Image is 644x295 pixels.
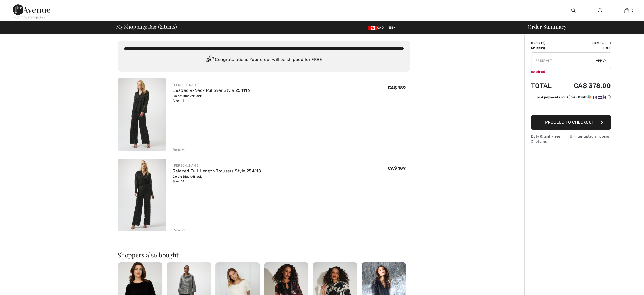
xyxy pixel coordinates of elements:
img: Relaxed Full-Length Trousers Style 254118 [118,159,166,232]
div: Congratulations! Your order will be shipped for FREE! [124,55,404,65]
span: 2 [542,41,544,45]
a: Beaded V-Neck Pullover Style 254116 [173,88,250,93]
img: Congratulation2.svg [204,55,215,65]
div: or 4 payments of with [537,95,611,99]
td: CA$ 378.00 [560,41,611,45]
div: [PERSON_NAME] [173,82,250,87]
img: Canadian Dollar [368,26,377,30]
td: Free [560,45,611,50]
span: My Shopping Bag ( Items) [116,24,177,29]
div: Order Summary [521,24,641,29]
img: Sezzle [587,95,607,99]
h2: Shoppers also bought [118,252,410,258]
span: Apply [596,58,607,63]
div: or 4 payments ofCA$ 94.50withSezzle Click to learn more about Sezzle [531,95,611,101]
div: < Continue Shopping [13,15,45,20]
span: CAD [368,26,386,30]
button: Proceed to Checkout [531,115,611,130]
img: search the website [571,7,576,14]
div: Remove [173,228,186,232]
div: Remove [173,147,186,152]
input: Promo code [531,53,596,69]
div: Duty & tariff-free | Uninterrupted shipping & returns [531,134,611,144]
div: expired [531,69,611,74]
span: EN [389,26,396,30]
span: 2 [159,23,162,30]
img: My Info [598,7,602,14]
td: Total [531,77,560,95]
a: 2 [613,7,639,14]
td: Items ( ) [531,41,560,45]
img: 1ère Avenue [13,4,50,15]
span: CA$ 189 [388,85,406,90]
a: Sign In [594,7,607,14]
span: CA$ 94.50 [564,95,580,99]
span: Proceed to Checkout [545,120,594,125]
div: Color: Black/Black Size: 14 [173,94,250,103]
div: [PERSON_NAME] [173,163,261,168]
span: CA$ 189 [388,166,406,171]
img: Beaded V-Neck Pullover Style 254116 [118,78,166,151]
img: My Bag [624,7,629,14]
span: 2 [632,8,633,13]
td: CA$ 378.00 [560,77,611,95]
iframe: PayPal-paypal [531,101,611,113]
a: Relaxed Full-Length Trousers Style 254118 [173,168,261,173]
td: Shipping [531,45,560,50]
div: Color: Black/Black Size: 14 [173,174,261,184]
